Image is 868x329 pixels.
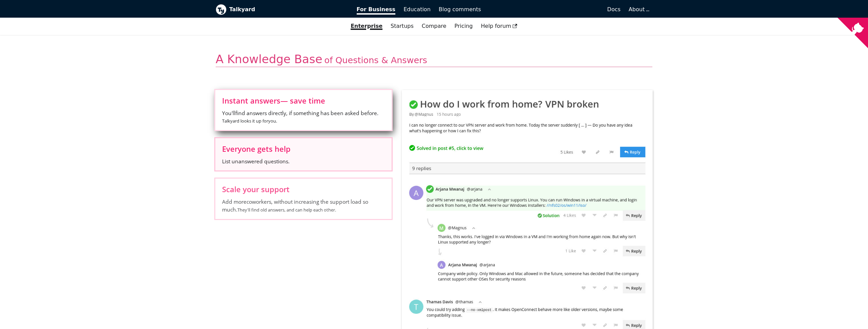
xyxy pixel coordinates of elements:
span: of Questions & Answers [324,55,427,65]
a: Talkyard logoTalkyard [216,4,347,15]
span: Education [403,6,431,13]
span: Add more coworkers , without increasing the support load so much. [222,198,385,214]
a: For Business [353,4,400,15]
a: About [629,6,648,13]
span: Everyone gets help [222,145,385,152]
span: Help forum [481,23,517,29]
small: Talkyard looks it up for you . [222,118,277,124]
span: Scale your support [222,185,385,193]
span: Blog comments [439,6,481,13]
a: Startups [387,20,418,32]
b: Talkyard [229,5,347,14]
span: Instant answers — save time [222,97,385,104]
span: For Business [357,6,396,15]
a: Docs [485,4,625,15]
span: Docs [607,6,620,13]
span: You'll find answers directly, if something has been asked before. [222,109,385,125]
span: List unanswered questions. [222,158,385,165]
small: They'll find old answers, and can help each other. [237,207,336,213]
a: Enterprise [347,20,387,32]
a: Blog comments [435,4,485,15]
h2: A Knowledge Base [216,52,652,67]
a: Education [399,4,435,15]
img: Talkyard logo [216,4,226,15]
a: Pricing [450,20,477,32]
a: Compare [422,23,447,29]
a: Help forum [477,20,521,32]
